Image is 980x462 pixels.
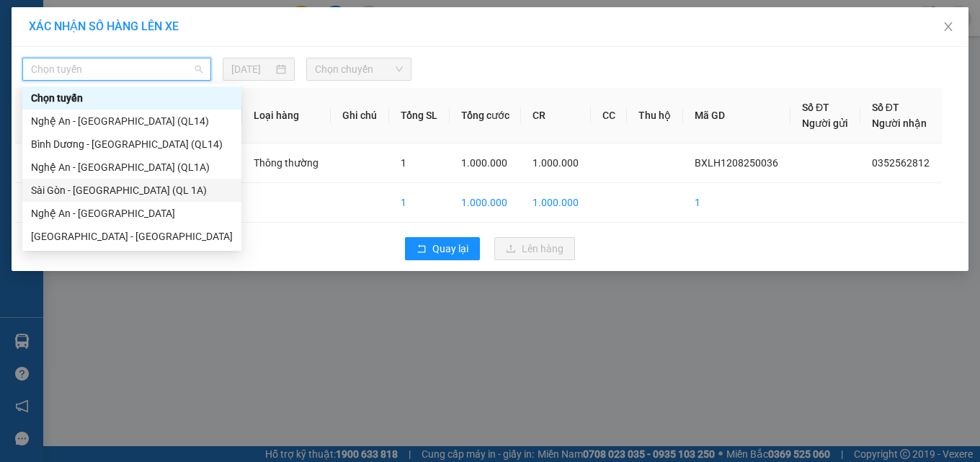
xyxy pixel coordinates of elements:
[432,241,468,257] span: Quay lại
[22,86,241,110] div: Chọn tuyến
[521,88,591,143] th: CR
[494,237,575,260] button: uploadLên hàng
[405,237,480,260] button: rollbackQuay lại
[928,7,968,48] button: Close
[591,88,627,143] th: CC
[22,156,241,179] div: Nghệ An - Sài Gòn (QL1A)
[389,88,450,143] th: Tổng SL
[331,88,389,143] th: Ghi chú
[389,183,450,223] td: 1
[315,58,403,80] span: Chọn chuyến
[231,61,273,77] input: 12/08/2025
[31,136,233,152] div: Bình Dương - [GEOGRAPHIC_DATA] (QL14)
[872,117,927,129] span: Người nhận
[242,143,331,183] td: Thông thường
[627,88,683,143] th: Thu hộ
[22,110,241,133] div: Nghệ An - Bình Dương (QL14)
[29,19,179,33] span: XÁC NHẬN SỐ HÀNG LÊN XE
[461,157,507,169] span: 1.000.000
[22,133,241,156] div: Bình Dương - Nghệ An (QL14)
[31,205,233,221] div: Nghệ An - [GEOGRAPHIC_DATA]
[15,88,57,143] th: STT
[22,202,241,225] div: Nghệ An - Bắc Ninh
[31,113,233,129] div: Nghệ An - [GEOGRAPHIC_DATA] (QL14)
[15,143,57,183] td: 1
[872,157,930,169] span: 0352562812
[242,88,331,143] th: Loại hàng
[521,183,591,223] td: 1.000.000
[22,179,241,202] div: Sài Gòn - Nghệ An (QL 1A)
[416,244,427,255] span: rollback
[683,183,790,223] td: 1
[872,102,899,113] span: Số ĐT
[31,58,202,80] span: Chọn tuyến
[31,228,233,244] div: [GEOGRAPHIC_DATA] - [GEOGRAPHIC_DATA]
[683,88,790,143] th: Mã GD
[695,157,778,169] span: BXLH1208250036
[31,90,233,106] div: Chọn tuyến
[401,157,406,169] span: 1
[802,117,848,129] span: Người gửi
[533,157,579,169] span: 1.000.000
[31,159,233,175] div: Nghệ An - [GEOGRAPHIC_DATA] (QL1A)
[450,88,522,143] th: Tổng cước
[22,225,241,248] div: Bắc Ninh - Nghệ An
[802,102,829,113] span: Số ĐT
[943,21,954,32] span: close
[450,183,522,223] td: 1.000.000
[31,182,233,198] div: Sài Gòn - [GEOGRAPHIC_DATA] (QL 1A)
